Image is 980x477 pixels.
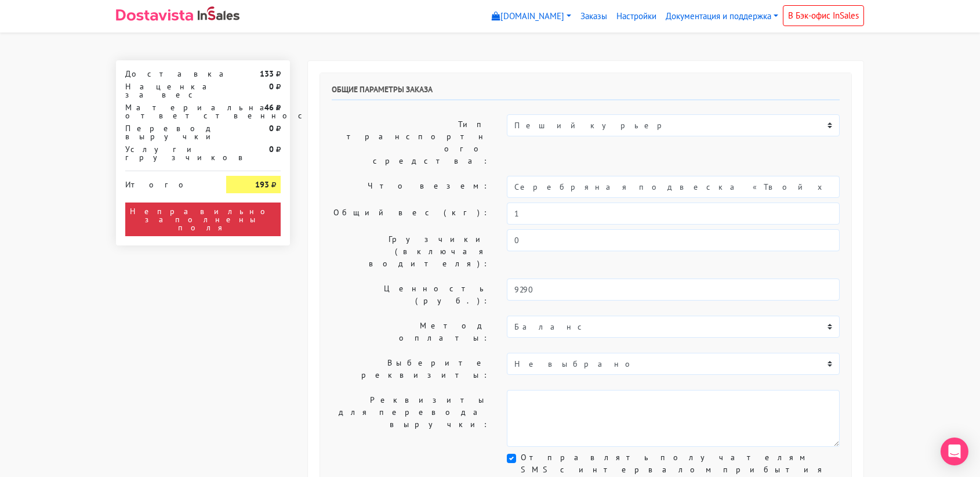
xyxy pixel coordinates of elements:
a: Заказы [576,5,612,28]
div: Услуги грузчиков [117,145,217,161]
label: Ценность (руб.): [323,279,498,311]
label: Реквизиты для перевода выручки: [323,390,498,447]
label: Что везем: [323,176,498,198]
div: Перевод выручки [117,124,217,140]
label: Грузчики (включая водителя): [323,229,498,274]
strong: 133 [260,68,274,79]
div: Материальная ответственность [117,103,217,120]
div: Наценка за вес [117,82,217,99]
strong: 193 [255,179,269,190]
label: Общий вес (кг): [323,203,498,225]
div: Итого [125,176,209,189]
a: Настройки [612,5,661,28]
strong: 0 [269,123,274,133]
div: Open Intercom Messenger [941,438,968,465]
a: Документация и поддержка [661,5,783,28]
div: Неправильно заполнены поля [125,203,281,236]
img: Dostavista - срочная курьерская служба доставки [116,9,193,21]
label: Метод оплаты: [323,316,498,348]
label: Выберите реквизиты: [323,353,498,385]
img: InSales [198,6,239,20]
label: Тип транспортного средства: [323,114,498,171]
strong: 0 [269,144,274,154]
strong: 0 [269,81,274,92]
a: [DOMAIN_NAME] [487,5,576,28]
div: Доставка [117,70,217,78]
a: В Бэк-офис InSales [783,5,864,26]
strong: 46 [264,102,274,113]
h6: Общие параметры заказа [332,85,840,100]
